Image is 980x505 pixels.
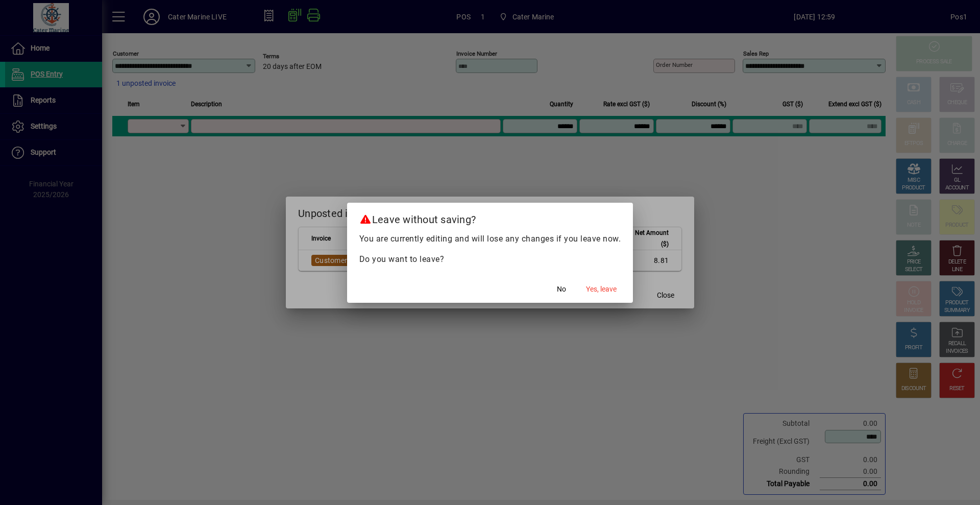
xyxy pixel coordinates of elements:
[586,284,617,295] span: Yes, leave
[359,233,621,245] p: You are currently editing and will lose any changes if you leave now.
[582,280,621,299] button: Yes, leave
[347,203,633,232] h2: Leave without saving?
[359,253,621,266] p: Do you want to leave?
[545,280,578,299] button: No
[557,284,566,295] span: No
